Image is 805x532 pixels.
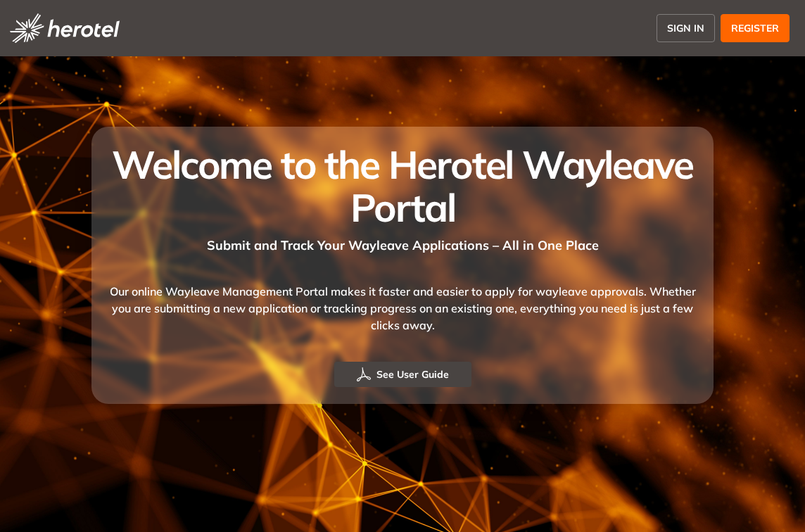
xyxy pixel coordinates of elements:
[334,362,471,387] button: See User Guide
[376,367,449,382] span: See User Guide
[657,14,715,42] button: SIGN IN
[721,14,790,42] button: REGISTER
[112,140,692,232] span: Welcome to the Herotel Wayleave Portal
[667,21,704,36] span: SIGN IN
[108,229,696,255] div: Submit and Track Your Wayleave Applications – All in One Place
[731,21,779,36] span: REGISTER
[108,255,696,362] div: Our online Wayleave Management Portal makes it faster and easier to apply for wayleave approvals....
[10,13,120,43] img: logo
